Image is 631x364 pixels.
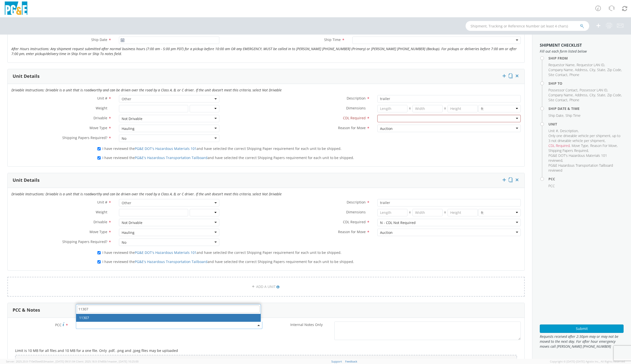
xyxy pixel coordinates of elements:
[102,146,341,151] span: I have reviewed the and have selected the correct Shipping Paper requirement for each unit to be ...
[11,192,282,196] i: Drivable Instructions: Drivable is a unit that is roadworthy and can be driven over the road by a...
[45,360,75,363] span: master, [DATE] 09:51:04
[62,135,107,140] span: Shipping Papers Required?
[589,93,595,97] span: City
[548,153,607,163] span: PG&E DOT's Hazardous Materials 101 reviewed
[11,88,282,92] i: Drivable Instructions: Drivable is a unit that is roadworthy and can be driven over the road by a...
[11,46,517,56] i: After Hours Instructions: Any shipment request submitted after normal business hours (7:00 am - 5...
[448,209,478,216] input: Height
[13,74,40,79] h3: Unit Details
[548,143,570,148] li: ,
[577,62,605,67] li: ,
[15,349,517,352] h5: Limit is 10 MB for all files and 10 MB for a one file. Only .pdf, .png and .jpeg files may be upl...
[97,96,107,101] span: Unit #
[377,209,407,216] input: Length
[380,126,393,131] div: Auction
[380,230,393,235] div: Auction
[407,209,412,216] span: X
[55,323,62,327] span: PCC
[548,56,624,60] h4: Ship From
[90,229,107,234] span: Move Type
[548,122,624,126] h4: Unit
[548,93,573,97] span: Company Name
[548,93,574,98] li: ,
[575,93,588,98] li: ,
[108,360,138,363] span: master, [DATE] 10:25:00
[548,128,559,133] li: ,
[122,240,126,245] div: No
[443,105,448,112] span: X
[548,88,578,92] span: Possessor Contact
[90,125,107,130] span: Move Type
[343,116,366,120] span: CDL Required
[97,260,101,263] input: I have reviewed thePG&E's Hazardous Transportation Tailboardand have selected the correct Shippin...
[13,178,40,183] h3: Unit Details
[569,98,579,102] span: Phone
[4,1,28,16] img: pge-logo-06675f144f4cfa6a6814.png
[540,334,624,349] span: Requests received after 2:30pm may or may not be moved to the next day. For after hour emergency ...
[548,62,575,67] span: Requestor Name
[347,96,366,101] span: Description
[324,37,341,42] span: Ship Time
[548,153,622,163] li: ,
[597,67,606,72] li: ,
[550,360,625,364] span: Copyright © [DATE]-[DATE] Agistix Inc., All Rights Reserved
[97,251,101,254] input: I have reviewed thePG&E DOT's Hazardous Materials 101and have selected the correct Shipping Paper...
[575,67,588,72] li: ,
[548,67,574,72] li: ,
[569,72,579,77] span: Phone
[548,113,563,118] span: Ship Date
[577,62,604,67] span: Requestor LAN ID
[93,220,107,224] span: Drivable
[548,133,620,143] span: Only one driveable vehicle per shipment, up to 3 not driveable vehicle per shipment
[540,324,624,333] button: Submit
[548,163,613,173] span: PG&E Hazardous Transportation Tailboard reviewed
[580,88,608,93] li: ,
[135,250,197,255] a: PG&E DOT's Hazardous Materials 101
[548,98,568,102] li: ,
[122,230,135,235] div: Hauling
[346,106,366,110] span: Dimensions
[607,67,622,72] li: ,
[590,143,618,148] li: ,
[102,259,354,264] span: I have reviewed the and have selected the correct Shipping Papers requirement for each unit to be...
[548,72,568,77] li: ,
[548,81,624,85] h4: Ship To
[343,220,366,224] span: CDL Required
[607,93,622,98] li: ,
[122,97,216,101] span: Other
[93,116,107,120] span: Drivable
[589,67,596,72] li: ,
[7,277,525,297] a: ADD A UNIT
[338,229,366,234] span: Reason for Move
[345,360,357,363] a: Feedback
[102,155,354,160] span: I have reviewed the and have selected the correct Shipping Papers requirement for each unit to be...
[97,147,101,150] input: I have reviewed thePG&E DOT's Hazardous Materials 101and have selected the correct Shipping Paper...
[448,105,478,112] input: Height
[560,128,578,133] span: Description
[548,183,555,188] span: PCC
[122,201,216,205] span: Other
[13,308,40,313] h3: PCC & Notes
[607,93,621,97] span: Zip Code
[96,106,107,110] span: Weight
[377,105,407,112] input: Length
[548,98,567,102] span: Site Contact
[290,322,323,327] span: Internal Notes Only
[62,239,107,244] span: Shipping Papers Required?
[135,155,207,160] a: PG&E's Hazardous Transportation Tailboard
[548,72,567,77] span: Site Contact
[466,21,589,31] input: Shipment, Tracking or Reference Number (at least 4 chars)
[76,360,138,363] span: Client: 2025.18.0-37e85b1
[548,128,558,133] span: Unit #
[548,148,588,153] span: Shipping Papers Required
[122,116,142,121] div: Not Drivable
[597,93,606,98] li: ,
[560,128,579,133] li: ,
[589,67,595,72] span: City
[122,126,135,131] div: Hauling
[597,93,605,97] span: State
[575,67,587,72] span: Address
[548,133,622,143] li: ,
[412,209,443,216] input: Width
[548,107,624,110] h4: Ship Date & Time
